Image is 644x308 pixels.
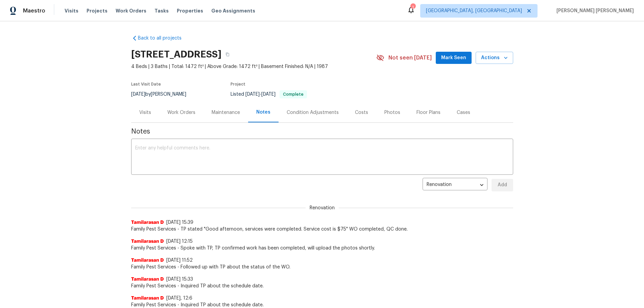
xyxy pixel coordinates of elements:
span: [DATE] [245,92,260,97]
span: 4 Beds | 3 Baths | Total: 1472 ft² | Above Grade: 1472 ft² | Basement Finished: N/A | 1987 [131,63,376,70]
span: Mark Seen [441,54,466,62]
span: [GEOGRAPHIC_DATA], [GEOGRAPHIC_DATA] [426,7,522,14]
span: [DATE] [261,92,276,97]
span: Not seen [DATE] [388,54,432,61]
span: [DATE] 12:15 [166,239,193,244]
span: [DATE] 15:33 [166,277,193,282]
span: [DATE], 12:6 [166,296,192,301]
span: Tamilarasan D [131,295,164,302]
span: Geo Assignments [211,7,255,14]
span: Renovation [306,205,339,211]
span: Tamilarasan D [131,238,164,245]
span: Project [231,82,245,86]
span: Projects [87,7,108,14]
div: 1 [410,4,415,11]
span: Tamilarasan D [131,276,164,283]
div: Cases [457,109,470,116]
button: Actions [476,52,513,64]
a: Back to all projects [131,35,196,42]
div: Maintenance [212,109,240,116]
span: Last Visit Date [131,82,161,86]
span: Visits [65,7,78,14]
span: Actions [481,54,508,62]
span: [DATE] 15:39 [166,220,193,225]
div: Costs [355,109,368,116]
span: Tasks [154,8,169,13]
div: Notes [256,109,270,116]
div: Condition Adjustments [287,109,339,116]
div: Renovation [423,177,487,193]
span: Family Pest Services - Spoke with TP, TP confirmed work has been completed, will upload the photo... [131,245,513,252]
div: Visits [139,109,151,116]
h2: [STREET_ADDRESS] [131,51,221,58]
button: Copy Address [221,48,234,61]
span: Family Pest Services - Followed up with TP about the status of the WO. [131,264,513,270]
div: Work Orders [167,109,195,116]
div: by [PERSON_NAME] [131,90,194,98]
span: Complete [280,92,306,96]
span: - [245,92,276,97]
button: Mark Seen [436,52,472,64]
span: Notes [131,128,513,135]
span: Maestro [23,7,45,14]
span: [PERSON_NAME] [PERSON_NAME] [554,7,634,14]
span: Tamilarasan D [131,257,164,264]
span: Listed [231,92,307,97]
span: Properties [177,7,203,14]
div: Photos [384,109,400,116]
span: Family Pest Services - TP stated "Good afternoon, services were completed. Service cost is $75" W... [131,226,513,233]
span: Tamilarasan D [131,219,164,226]
span: [DATE] [131,92,145,97]
div: Floor Plans [416,109,440,116]
span: [DATE] 11:52 [166,258,193,263]
span: Work Orders [116,7,146,14]
span: Family Pest Services - Inquired TP about the schedule date. [131,283,513,289]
